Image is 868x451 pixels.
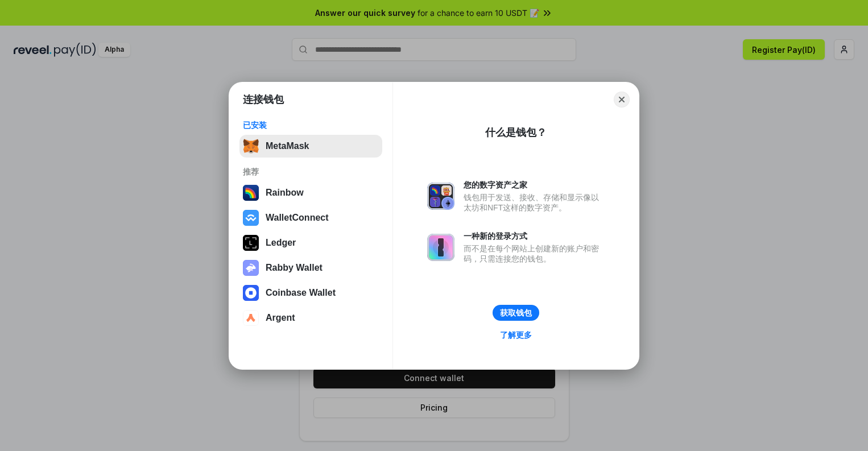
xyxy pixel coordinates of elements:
div: Ledger [266,238,296,248]
img: svg+xml,%3Csvg%20width%3D%22120%22%20height%3D%22120%22%20viewBox%3D%220%200%20120%20120%22%20fil... [243,185,259,201]
div: WalletConnect [266,213,329,223]
img: svg+xml,%3Csvg%20xmlns%3D%22http%3A%2F%2Fwww.w3.org%2F2000%2Fsvg%22%20fill%3D%22none%22%20viewBox... [427,234,454,261]
div: Rabby Wallet [266,263,323,273]
img: svg+xml,%3Csvg%20width%3D%2228%22%20height%3D%2228%22%20viewBox%3D%220%200%2028%2028%22%20fill%3D... [243,310,259,326]
div: 什么是钱包？ [485,126,547,139]
button: Rainbow [239,181,382,204]
div: MetaMask [266,141,309,151]
button: Coinbase Wallet [239,282,382,304]
img: svg+xml,%3Csvg%20xmlns%3D%22http%3A%2F%2Fwww.w3.org%2F2000%2Fsvg%22%20fill%3D%22none%22%20viewBox... [427,183,454,210]
button: Ledger [239,231,382,254]
img: svg+xml,%3Csvg%20xmlns%3D%22http%3A%2F%2Fwww.w3.org%2F2000%2Fsvg%22%20fill%3D%22none%22%20viewBox... [243,260,259,276]
button: WalletConnect [239,206,382,229]
img: svg+xml,%3Csvg%20width%3D%2228%22%20height%3D%2228%22%20viewBox%3D%220%200%2028%2028%22%20fill%3D... [243,210,259,226]
a: 了解更多 [493,328,539,342]
button: Rabby Wallet [239,256,382,279]
img: svg+xml,%3Csvg%20fill%3D%22none%22%20height%3D%2233%22%20viewBox%3D%220%200%2035%2033%22%20width%... [243,138,259,154]
h1: 连接钱包 [243,93,284,106]
div: 推荐 [243,167,379,177]
div: 您的数字资产之家 [464,180,605,190]
div: 钱包用于发送、接收、存储和显示像以太坊和NFT这样的数字资产。 [464,192,605,213]
button: Close [614,92,630,107]
img: svg+xml,%3Csvg%20xmlns%3D%22http%3A%2F%2Fwww.w3.org%2F2000%2Fsvg%22%20width%3D%2228%22%20height%3... [243,235,259,251]
div: 一种新的登录方式 [464,231,605,241]
div: Coinbase Wallet [266,288,336,298]
button: Argent [239,307,382,329]
button: 获取钱包 [493,305,539,321]
div: Rainbow [266,188,304,198]
div: Argent [266,313,295,323]
button: MetaMask [239,135,382,158]
div: 获取钱包 [500,308,532,318]
div: 了解更多 [500,330,532,340]
div: 而不是在每个网站上创建新的账户和密码，只需连接您的钱包。 [464,243,605,264]
img: svg+xml,%3Csvg%20width%3D%2228%22%20height%3D%2228%22%20viewBox%3D%220%200%2028%2028%22%20fill%3D... [243,285,259,301]
div: 已安装 [243,120,379,130]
